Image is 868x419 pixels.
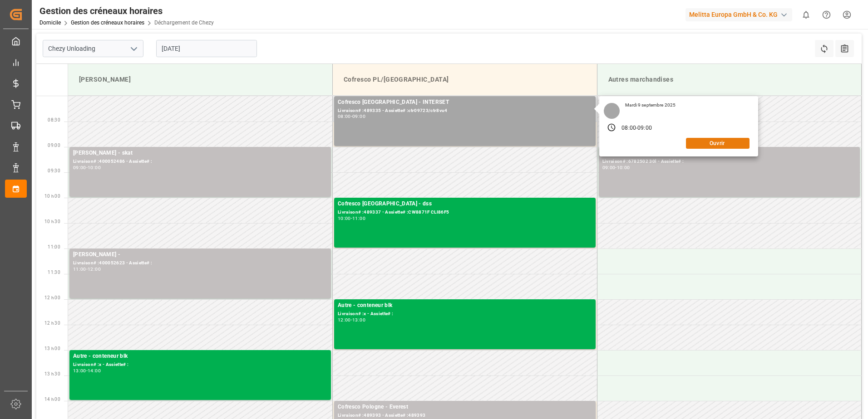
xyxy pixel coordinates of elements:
[48,117,60,122] span: 08:30
[686,6,796,23] button: Melitta Europa GmbH & Co. KG
[73,158,327,166] div: Livraison# :400052486 - Assiette# :
[73,361,327,369] div: Livraison# :x - Assiette# :
[71,19,144,26] a: Gestion des créneaux horaires
[48,244,60,249] span: 11:00
[86,166,88,170] div: -
[622,102,679,108] div: Mardi 9 septembre 2025
[39,19,61,26] a: Domicile
[127,42,140,56] button: Ouvrir le menu
[338,98,592,107] div: Cofresco [GEOGRAPHIC_DATA] - INTERSET
[73,267,86,271] div: 11:00
[796,5,816,25] button: Afficher 0 nouvelles notifications
[73,250,327,259] div: [PERSON_NAME] -
[602,166,616,170] div: 09:00
[338,310,592,318] div: Livraison# :x - Assiette# :
[352,318,365,322] div: 13:00
[338,318,351,322] div: 12:00
[88,369,101,373] div: 14:00
[351,318,352,322] div: -
[44,219,60,224] span: 10 h 30
[43,40,143,57] input: Type à rechercher/sélectionner
[351,216,352,220] div: -
[88,267,101,271] div: 12:00
[615,166,616,170] div: -
[44,321,60,326] span: 12 h 30
[352,114,365,118] div: 09:00
[617,166,630,170] div: 10:00
[48,270,60,275] span: 11:30
[338,114,351,118] div: 08:00
[39,4,214,18] div: Gestion des créneaux horaires
[44,397,60,402] span: 14 h 00
[88,166,101,170] div: 10:00
[86,267,88,271] div: -
[338,209,592,216] div: Livraison# :489337 - Assiette# :CW8871F CLI86F5
[686,138,750,149] button: Ouvrir
[156,40,257,57] input: JJ-MM-AAAA
[73,352,327,361] div: Autre - conteneur blk
[352,216,365,220] div: 11:00
[637,124,652,132] div: 09:00
[816,5,837,25] button: Centre d’aide
[338,403,592,412] div: Cofresco Pologne - Everest
[605,71,854,88] div: Autres marchandises
[44,371,60,376] span: 13 h 30
[338,200,592,209] div: Cofresco [GEOGRAPHIC_DATA] - dss
[73,369,86,373] div: 13:00
[75,71,325,88] div: [PERSON_NAME]
[73,149,327,158] div: [PERSON_NAME] - skat
[48,143,60,148] span: 09:00
[689,10,778,19] font: Melitta Europa GmbH & Co. KG
[44,194,60,199] span: 10 h 00
[340,71,590,88] div: Cofresco PL/[GEOGRAPHIC_DATA]
[621,124,636,132] div: 08:00
[44,295,60,300] span: 12 h 00
[338,107,592,115] div: Livraison# :489335 - Assiette# :ctr09723/ctr8vu4
[73,166,86,170] div: 09:00
[351,114,352,118] div: -
[73,259,327,267] div: Livraison# :400052623 - Assiette# :
[602,158,857,166] div: Livraison# :6782502 30l - Assiette# :
[48,168,60,173] span: 09:30
[338,216,351,220] div: 10:00
[338,301,592,310] div: Autre - conteneur blk
[44,346,60,351] span: 13 h 00
[636,124,637,132] div: -
[86,369,88,373] div: -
